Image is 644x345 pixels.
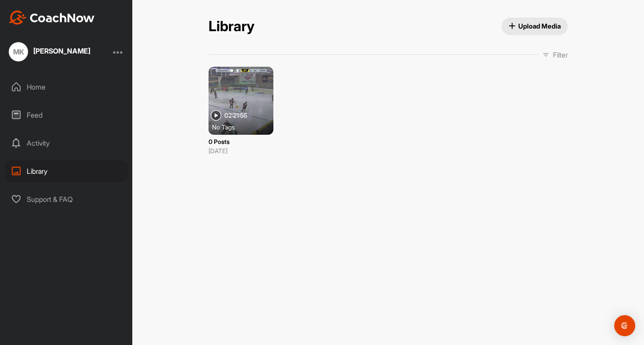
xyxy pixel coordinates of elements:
[9,42,28,61] div: MK
[224,112,247,119] span: 02:21:55
[502,18,568,35] button: Upload Media
[209,146,273,155] p: [DATE]
[553,50,568,60] p: Filter
[209,137,273,146] p: 0 Posts
[5,160,128,182] div: Library
[5,76,128,98] div: Home
[509,22,561,31] span: Upload Media
[211,110,221,121] img: play
[209,18,255,35] h2: Library
[5,188,128,210] div: Support & FAQ
[614,315,635,336] div: Open Intercom Messenger
[5,104,128,126] div: Feed
[212,122,277,131] div: No Tags
[9,11,95,25] img: CoachNow
[5,132,128,154] div: Activity
[33,47,90,54] div: [PERSON_NAME]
